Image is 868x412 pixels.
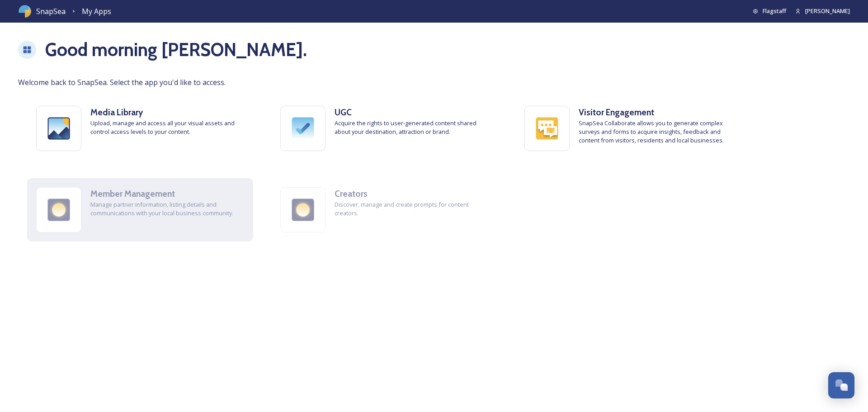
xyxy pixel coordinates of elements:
strong: Member Management [90,188,175,199]
span: [PERSON_NAME] [805,7,850,15]
span: Flagstaff [763,7,786,15]
h1: Good morning [PERSON_NAME] . [45,36,307,63]
img: partners.png [37,188,81,232]
span: Upload, manage and access all your visual assets and control access levels to your content. [90,119,244,136]
span: SnapSea [36,6,66,17]
a: Member ManagementManage partner information, listing details and communications with your local b... [18,169,262,251]
a: Visitor EngagementSnapSea Collaborate allows you to generate complex surveys and forms to acquire... [506,88,750,169]
span: Manage partner information, listing details and communications with your local business community. [90,200,244,218]
span: My Apps [82,6,111,16]
img: media-library.png [37,106,81,151]
a: UGCAcquire the rights to user-generated content shared about your destination, attraction or brand. [262,88,506,169]
strong: Creators [335,188,368,199]
span: SnapSea Collaborate allows you to generate complex surveys and forms to acquire insights, feedbac... [579,119,732,145]
strong: Visitor Engagement [579,107,654,118]
a: Media LibraryUpload, manage and access all your visual assets and control access levels to your c... [18,88,262,169]
strong: Media Library [90,107,143,118]
img: collaborate.png [525,106,569,151]
strong: UGC [335,107,352,118]
a: [PERSON_NAME] [786,7,850,15]
a: My Apps [82,6,111,17]
span: Acquire the rights to user-generated content shared about your destination, attraction or brand. [335,119,488,136]
img: snapsea-logo.png [18,5,32,18]
button: Open Chat [828,372,854,398]
span: Discover, manage and create prompts for content creators. [335,200,488,218]
a: Flagstaff [753,7,786,15]
img: partners.png [281,188,325,232]
a: CreatorsDiscover, manage and create prompts for content creators. [262,169,506,251]
img: ugc.png [281,106,325,151]
span: Welcome back to SnapSea. Select the app you'd like to access. [18,77,850,88]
